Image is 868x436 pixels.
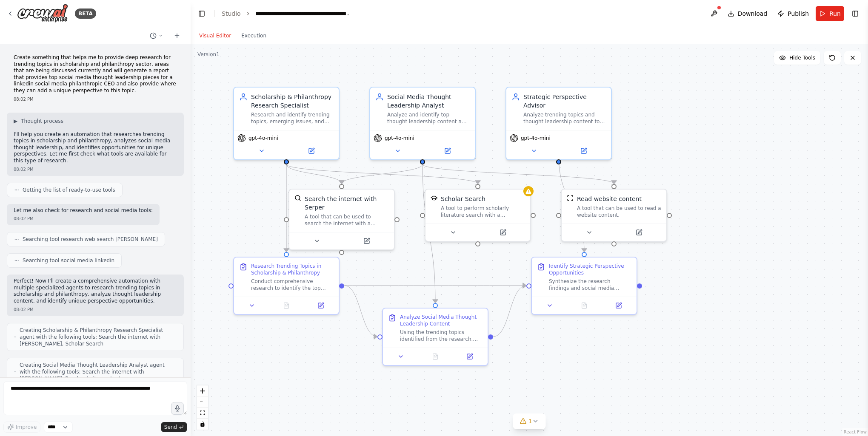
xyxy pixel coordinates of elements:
g: Edge from 0d9fee11-3c59-4e90-bdd2-47a82dbd7026 to 31b78a1e-691d-4aa0-9780-d7a6703fc7dd [282,164,291,252]
div: ScrapeWebsiteToolRead website contentA tool that can be used to read a website content. [561,189,667,242]
div: Identify Strategic Perspective Opportunities [549,263,631,276]
div: Analyze Social Media Thought Leadership ContentUsing the trending topics identified from the rese... [382,308,488,366]
div: A tool to perform scholarly literature search with a search_query. [441,205,525,218]
div: 08:02 PM [14,306,177,313]
button: Open in side panel [343,236,391,246]
button: No output available [268,300,305,311]
button: toggle interactivity [197,419,208,430]
span: Run [829,9,841,18]
g: Edge from 125dab55-5788-4a5b-af64-aca9ee6859c6 to 921b2dc9-0680-4854-a49e-ff7b55b4b86d [418,164,440,303]
span: 1 [528,417,532,425]
g: Edge from 125dab55-5788-4a5b-af64-aca9ee6859c6 to e914accc-3892-464c-a714-398a38c0253a [337,164,427,184]
div: 08:02 PM [14,215,153,222]
span: Improve [16,424,37,430]
div: BETA [75,8,96,19]
img: ScrapeWebsiteTool [567,195,574,201]
button: Improve [3,422,40,433]
p: Perfect! Now I'll create a comprehensive automation with multiple specialized agents to research ... [14,278,177,304]
button: Hide Tools [774,51,820,65]
div: Social Media Thought Leadership AnalystAnalyze and identify top thought leadership content and in... [369,87,476,160]
div: Scholarship & Philanthropy Research SpecialistResearch and identify trending topics, emerging iss... [233,87,340,160]
span: Searching tool research web search [PERSON_NAME] [23,236,158,243]
button: fit view [197,408,208,419]
span: Publish [788,9,809,18]
span: Thought process [21,118,63,125]
button: Hide left sidebar [196,8,208,20]
div: Scholarship & Philanthropy Research Specialist [251,93,334,110]
span: Hide Tools [789,54,815,61]
nav: breadcrumb [222,9,351,18]
button: Run [816,6,844,21]
div: Research and identify trending topics, emerging issues, and current discussions in the scholarshi... [251,111,334,125]
button: Publish [774,6,812,21]
div: A tool that can be used to search the internet with a search_query. Supports different search typ... [305,213,389,227]
button: Start a new chat [170,31,184,41]
span: gpt-4o-mini [385,135,414,142]
div: Conduct comprehensive research to identify the top trending topics, emerging issues, and current ... [251,278,334,292]
p: Create something that helps me to provide deep research for trending topics in scholarship and ph... [14,54,177,94]
button: Execution [236,31,271,41]
g: Edge from 31b78a1e-691d-4aa0-9780-d7a6703fc7dd to 639c4bab-ec57-494c-8fce-6a9f3c20e2a5 [344,281,526,290]
button: Visual Editor [194,31,236,41]
span: gpt-4o-mini [521,135,551,142]
div: A tool that can be used to read a website content. [577,205,661,218]
a: Studio [222,10,241,17]
div: SerperDevToolSearch the internet with SerperA tool that can be used to search the internet with a... [288,189,395,250]
span: Searching tool social media linkedin [23,257,114,264]
div: Strategic Perspective AdvisorAnalyze trending topics and thought leadership content to identify u... [505,87,612,160]
div: Identify Strategic Perspective OpportunitiesSynthesize the research findings and social media ana... [531,257,637,315]
button: Download [724,6,771,21]
div: Scholar Search [441,195,485,203]
img: SerperDevTool [294,195,301,201]
button: Send [161,422,187,432]
button: Open in side panel [560,146,608,156]
button: Click to speak your automation idea [171,402,184,415]
button: Open in side panel [455,351,484,362]
button: Open in side panel [287,146,335,156]
span: ▶ [14,118,17,125]
button: No output available [566,300,602,311]
button: zoom in [197,385,208,396]
span: Send [164,424,177,430]
button: Open in side panel [615,227,663,238]
button: Open in side panel [604,300,633,311]
img: SerplyScholarSearchTool [431,195,437,201]
p: I'll help you create an automation that researches trending topics in scholarship and philanthrop... [14,131,177,164]
div: Social Media Thought Leadership Analyst [387,93,470,110]
div: Using the trending topics identified from the research, analyze social media platforms (especiall... [400,329,483,343]
div: Analyze and identify top thought leadership content and influential voices in philanthropy and sc... [387,111,470,125]
button: No output available [417,351,454,362]
div: Research Trending Topics in Scholarship & PhilanthropyConduct comprehensive research to identify ... [233,257,340,315]
span: Creating Social Media Thought Leadership Analyst agent with the following tools: Search the inter... [20,362,177,382]
span: Download [738,9,768,18]
p: Let me also check for research and social media tools: [14,207,153,214]
div: React Flow controls [197,385,208,430]
div: SerplyScholarSearchToolScholar SearchA tool to perform scholarly literature search with a search_... [425,189,531,242]
button: Open in side panel [479,227,527,238]
g: Edge from 0d9fee11-3c59-4e90-bdd2-47a82dbd7026 to c1b469ce-1e9c-420f-b6f5-e359081063da [282,164,482,184]
div: Strategic Perspective Advisor [523,93,606,110]
div: Read website content [577,195,642,203]
g: Edge from 125dab55-5788-4a5b-af64-aca9ee6859c6 to a863dfc7-d3b1-4b0d-a818-d759979257a6 [418,164,618,184]
g: Edge from 921b2dc9-0680-4854-a49e-ff7b55b4b86d to 639c4bab-ec57-494c-8fce-6a9f3c20e2a5 [493,281,526,341]
img: Logo [17,4,68,23]
div: Synthesize the research findings and social media analysis to identify specific opportunities whe... [549,278,631,292]
span: gpt-4o-mini [248,135,278,142]
div: Search the internet with Serper [305,195,389,212]
button: Open in side panel [306,300,335,311]
g: Edge from 31b78a1e-691d-4aa0-9780-d7a6703fc7dd to 921b2dc9-0680-4854-a49e-ff7b55b4b86d [344,281,377,341]
div: Analyze Social Media Thought Leadership Content [400,314,483,327]
g: Edge from 59304345-d65e-441b-a827-69b6f7e22443 to 639c4bab-ec57-494c-8fce-6a9f3c20e2a5 [554,156,588,252]
div: Analyze trending topics and thought leadership content to identify unique angles and untapped per... [523,111,606,125]
button: Switch to previous chat [146,31,167,41]
div: 08:02 PM [14,96,177,102]
button: Open in side panel [423,146,471,156]
div: 08:02 PM [14,166,177,173]
button: Show right sidebar [849,8,861,20]
button: zoom out [197,396,208,408]
button: ▶Thought process [14,118,63,125]
div: Version 1 [197,51,220,58]
button: 1 [513,413,546,429]
span: Getting the list of ready-to-use tools [23,187,115,193]
div: Research Trending Topics in Scholarship & Philanthropy [251,263,334,276]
